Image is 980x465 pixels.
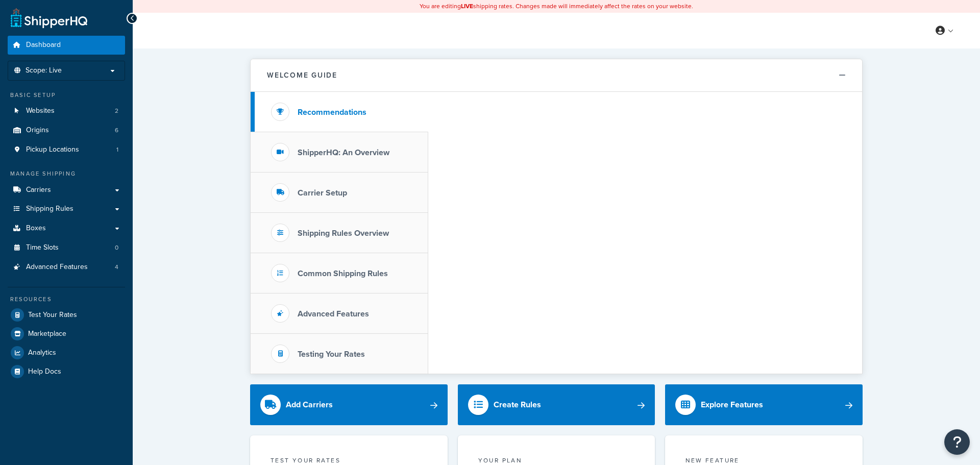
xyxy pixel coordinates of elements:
span: 0 [115,243,118,252]
span: Carriers [26,186,51,194]
a: Add Carriers [250,384,448,425]
a: Marketplace [8,325,125,343]
h3: ShipperHQ: An Overview [298,148,389,157]
b: LIVE [461,2,473,11]
div: Resources [8,295,125,304]
div: Basic Setup [8,91,125,100]
span: Boxes [26,224,46,233]
span: Analytics [28,349,56,357]
h3: Shipping Rules Overview [298,229,389,238]
div: Explore Features [701,398,763,412]
h3: Recommendations [298,108,366,117]
li: Time Slots [8,238,125,257]
a: Origins6 [8,121,125,140]
button: Welcome Guide [251,59,862,92]
h3: Advanced Features [298,309,369,319]
span: Marketplace [28,330,66,338]
span: Websites [26,107,55,115]
li: Advanced Features [8,258,125,277]
a: Time Slots0 [8,238,125,257]
div: Create Rules [494,398,541,412]
a: Test Your Rates [8,306,125,324]
h3: Common Shipping Rules [298,269,388,278]
a: Dashboard [8,36,125,55]
a: Analytics [8,344,125,362]
span: Origins [26,126,49,135]
li: Websites [8,102,125,120]
li: Pickup Locations [8,140,125,159]
li: Origins [8,121,125,140]
span: 1 [116,145,118,154]
a: Shipping Rules [8,200,125,218]
a: Advanced Features4 [8,258,125,277]
h2: Welcome Guide [267,71,337,79]
span: Dashboard [26,41,61,50]
span: Advanced Features [26,263,88,272]
span: 6 [115,126,118,135]
a: Boxes [8,219,125,238]
a: Carriers [8,181,125,200]
a: Websites2 [8,102,125,120]
h3: Carrier Setup [298,188,347,198]
h3: Testing Your Rates [298,350,365,359]
span: Pickup Locations [26,145,79,154]
span: Test Your Rates [28,311,77,320]
a: Pickup Locations1 [8,140,125,159]
span: Help Docs [28,368,61,376]
div: Add Carriers [286,398,333,412]
span: Time Slots [26,243,59,252]
span: Shipping Rules [26,205,73,213]
a: Explore Features [665,384,863,425]
button: Open Resource Center [944,429,970,455]
span: Scope: Live [26,66,62,75]
span: 4 [115,263,118,272]
a: Create Rules [458,384,655,425]
span: 2 [115,107,118,115]
a: Help Docs [8,362,125,381]
div: Manage Shipping [8,169,125,178]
